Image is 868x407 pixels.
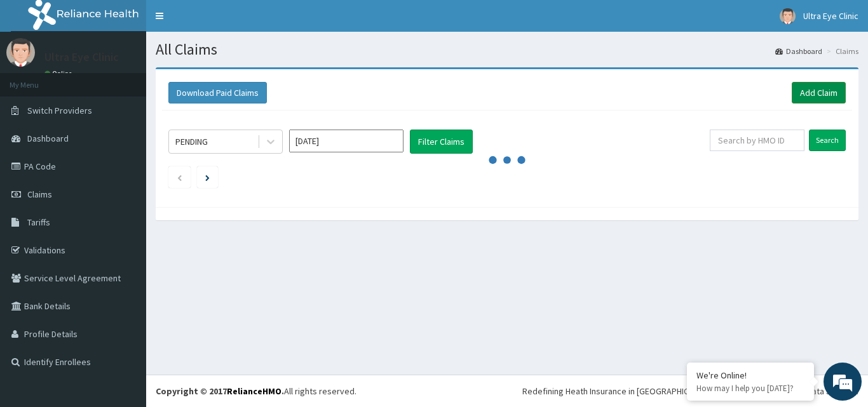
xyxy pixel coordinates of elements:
button: Download Paid Claims [168,82,267,103]
img: User Image [780,8,796,24]
a: Add Claim [792,82,846,103]
input: Search [809,130,846,151]
svg: audio-loading [488,141,526,179]
li: Claims [824,46,858,57]
a: Previous page [177,171,182,183]
input: Select Month and Year [289,130,403,152]
strong: Copyright © 2017 . [156,385,284,397]
a: Dashboard [775,46,822,57]
h1: All Claims [156,41,858,58]
img: User Image [6,38,35,67]
span: Tariffs [27,217,50,228]
a: Next page [205,171,210,183]
a: Online [44,69,75,78]
footer: All rights reserved. [146,375,868,407]
span: Dashboard [27,133,69,144]
span: Claims [27,189,52,200]
div: PENDING [175,135,208,148]
p: Ultra Eye Clinic [44,51,119,63]
span: Ultra Eye Clinic [803,10,858,22]
div: We're Online! [696,370,804,381]
input: Search by HMO ID [710,130,804,151]
p: How may I help you today? [696,383,804,394]
a: RelianceHMO [227,385,281,397]
div: Redefining Heath Insurance in [GEOGRAPHIC_DATA] using Telemedicine and Data Science! [522,385,858,397]
span: Switch Providers [27,105,92,116]
button: Filter Claims [410,130,473,154]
